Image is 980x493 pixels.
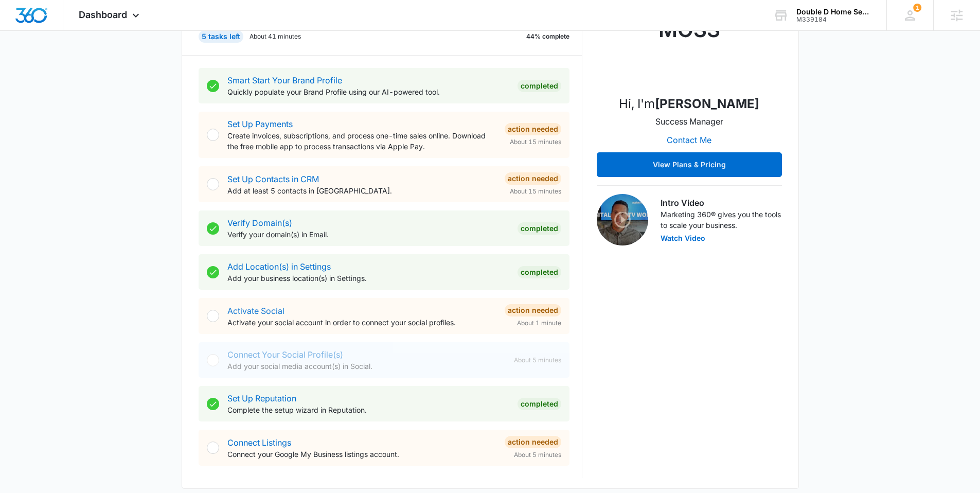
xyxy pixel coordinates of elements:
p: Complete the setup wizard in Reputation. [227,404,509,415]
div: Completed [518,266,561,278]
p: Hi, I'm [619,95,759,113]
p: Create invoices, subscriptions, and process one-time sales online. Download the free mobile app t... [227,130,496,152]
div: Action Needed [505,172,561,185]
p: Add your social media account(s) in Social. [227,361,506,372]
strong: [PERSON_NAME] [655,96,759,111]
div: account id [796,16,871,23]
div: Action Needed [505,436,561,448]
button: View Plans & Pricing [597,152,782,177]
a: Verify Domain(s) [227,218,292,228]
p: Quickly populate your Brand Profile using our AI-powered tool. [227,86,509,97]
a: Set Up Contacts in CRM [227,174,319,184]
div: Action Needed [505,304,561,316]
div: Completed [518,222,561,235]
p: Add at least 5 contacts in [GEOGRAPHIC_DATA]. [227,185,496,196]
button: Watch Video [661,235,705,242]
div: Action Needed [505,123,561,135]
p: About 41 minutes [250,32,301,41]
p: Verify your domain(s) in Email. [227,229,509,240]
div: Completed [518,398,561,410]
a: Connect Listings [227,437,291,448]
p: Activate your social account in order to connect your social profiles. [227,317,496,328]
p: 44% complete [526,32,569,41]
p: Marketing 360® gives you the tools to scale your business. [661,209,782,231]
span: 1 [913,4,921,12]
a: Smart Start Your Brand Profile [227,75,342,85]
a: Add Location(s) in Settings [227,261,331,272]
span: About 1 minute [517,319,561,328]
span: About 5 minutes [514,356,561,365]
span: About 15 minutes [510,187,561,196]
span: About 15 minutes [510,137,561,147]
div: account name [796,8,871,16]
a: Set Up Reputation [227,393,296,403]
h3: Intro Video [661,197,782,209]
a: Activate Social [227,306,284,316]
div: Completed [518,80,561,92]
button: Contact Me [656,128,722,152]
div: 5 tasks left [199,30,243,43]
span: About 5 minutes [514,450,561,460]
div: notifications count [913,4,921,12]
p: Add your business location(s) in Settings. [227,273,509,284]
a: Set Up Payments [227,119,293,129]
p: Connect your Google My Business listings account. [227,449,496,460]
span: Dashboard [79,9,127,20]
img: Intro Video [597,194,648,245]
p: Success Manager [655,115,723,128]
